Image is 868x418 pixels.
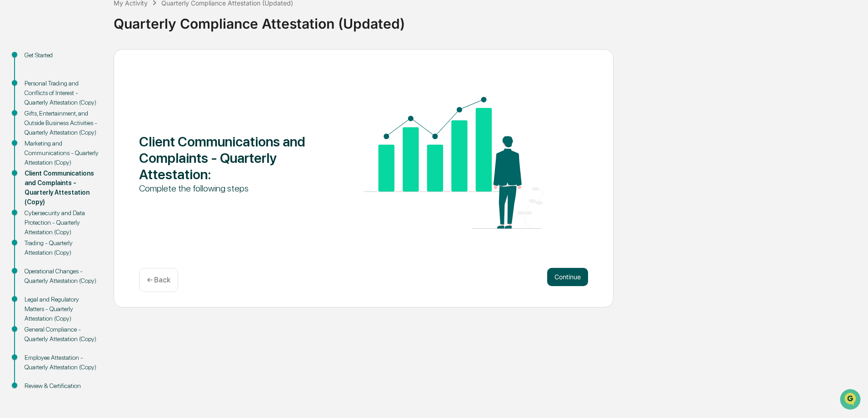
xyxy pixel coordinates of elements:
[25,79,99,107] div: Personal Trading and Conflicts of Interest - Quarterly Attestation (Copy)
[25,208,99,237] div: Cybersecurity and Data Protection - Quarterly Attestation (Copy)
[66,116,73,123] div: 🗄️
[9,116,16,123] div: 🖐️
[839,388,863,413] iframe: Open customer support
[139,133,319,182] div: Client Communications and Complaints - Quarterly Attestation :
[147,276,170,284] p: ← Back
[5,128,61,145] a: 🔎Data Lookup
[547,268,588,286] button: Continue
[9,133,16,140] div: 🔎
[25,238,99,257] div: Trading - Quarterly Attestation (Copy)
[25,325,99,344] div: General Compliance - Quarterly Attestation (Copy)
[114,8,863,32] div: Quarterly Compliance Attestation (Updated)
[64,154,110,161] a: Powered byPylon
[25,353,99,372] div: Employee Attestation - Quarterly Attestation (Copy)
[9,19,165,34] p: How can we help?
[25,381,99,391] div: Review & Certification
[25,139,99,167] div: Marketing and Communications - Quarterly Attestation (Copy)
[5,111,62,127] a: 🖐️Preclearance
[75,115,113,124] span: Attestations
[25,169,99,207] div: Client Communications and Complaints - Quarterly Attestation (Copy)
[62,111,116,127] a: 🗄️Attestations
[25,295,99,323] div: Legal and Regulatory Matters - Quarterly Attestation (Copy)
[25,267,99,286] div: Operational Changes - Quarterly Attestation (Copy)
[18,132,57,141] span: Data Lookup
[25,109,99,137] div: Gifts, Entertainment, and Outside Business Activities - Quarterly Attestation (Copy)
[18,115,59,124] span: Preclearance
[364,97,543,229] img: Client Communications and Complaints - Quarterly Attestation
[31,79,115,86] div: We're available if you need us!
[25,50,99,60] div: Get Started
[155,72,165,83] button: Start new chat
[31,70,149,79] div: Start new chat
[9,70,25,86] img: 1746055101610-c473b297-6a78-478c-a979-82029cc54cd1
[90,154,110,161] span: Pylon
[139,182,319,194] div: Complete the following steps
